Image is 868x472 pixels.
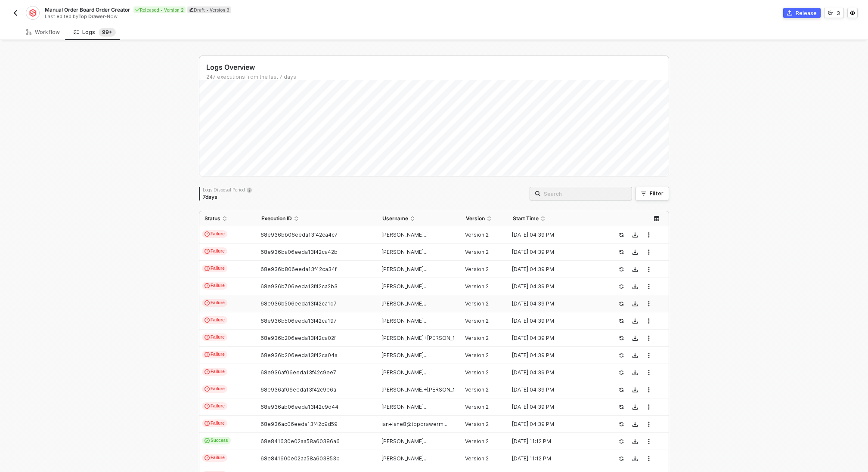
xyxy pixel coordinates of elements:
span: Version 2 [465,421,489,427]
div: Workflow [26,29,60,36]
span: Username [382,215,408,222]
span: Version 2 [465,318,489,324]
th: Start Time [508,211,608,226]
span: icon-exclamation [205,386,210,392]
span: [PERSON_NAME]... [381,231,428,238]
input: Search [544,189,626,198]
span: Version 2 [465,249,489,255]
div: [DATE] 04:39 PM [508,352,601,359]
span: Failure [202,368,227,376]
span: icon-download [632,284,638,289]
div: Logs Overview [206,63,669,72]
span: 68e936af06eeda13f42c9e6a [260,386,336,393]
div: [DATE] 11:12 PM [508,455,601,462]
div: [DATE] 04:39 PM [508,335,601,342]
span: Version 2 [465,369,489,376]
span: 68e936b806eeda13f42ca34f [260,266,337,272]
span: icon-exclamation [205,369,210,374]
div: 3 [837,9,840,17]
span: Failure [202,230,227,238]
div: [DATE] 04:39 PM [508,283,601,290]
span: icon-table [654,216,659,221]
span: Execution ID [261,215,292,222]
span: icon-download [632,456,638,461]
span: icon-success-page [619,336,624,341]
span: icon-download [632,232,638,238]
span: icon-download [632,353,638,358]
div: [DATE] 04:39 PM [508,231,601,238]
span: icon-download [632,267,638,272]
span: icon-download [632,318,638,324]
span: Start Time [513,215,539,222]
span: icon-success-page [619,301,624,306]
span: icon-success-page [619,267,624,272]
span: 68e936b206eeda13f42ca04a [260,352,338,358]
span: [PERSON_NAME]... [381,369,428,376]
span: icon-success-page [619,422,624,427]
button: back [10,8,21,18]
span: Success [202,437,231,444]
span: Failure [202,316,227,324]
span: icon-edit [189,7,194,12]
span: icon-download [632,250,638,255]
div: [DATE] 04:39 PM [508,266,601,273]
span: Version 2 [465,455,489,462]
span: [PERSON_NAME]... [381,266,428,272]
span: [PERSON_NAME]... [381,300,428,307]
span: 68e936af06eeda13f42c9ee7 [260,369,336,376]
span: icon-exclamation [205,352,210,357]
sup: 247 [99,28,116,37]
span: Version 2 [465,404,489,410]
span: Status [205,215,220,222]
span: icon-exclamation [205,335,210,340]
th: Version [461,211,508,226]
span: Version [466,215,485,222]
div: Released • Version 2 [133,6,186,13]
span: Version 2 [465,386,489,393]
span: Failure [202,351,227,358]
span: Version 2 [465,283,489,290]
span: Failure [202,299,227,307]
span: icon-download [632,370,638,375]
span: icon-exclamation [205,318,210,323]
span: 68e936b706eeda13f42ca2b3 [260,283,338,290]
span: Failure [202,247,227,255]
span: [PERSON_NAME]... [381,455,428,462]
span: Version 2 [465,438,489,444]
span: Version 2 [465,266,489,272]
span: Version 2 [465,335,489,341]
div: 7 days [203,194,252,201]
span: icon-success-page [619,404,624,410]
span: 68e936ba06eeda13f42ca42b [260,249,338,255]
div: Draft • Version 3 [187,6,231,13]
span: ian+lane8@topdrawerm... [381,421,447,427]
button: Filter [635,187,669,201]
span: icon-exclamation [205,421,210,426]
div: [DATE] 04:39 PM [508,421,601,428]
img: back [12,9,19,16]
span: Version 2 [465,300,489,307]
th: Status [199,211,256,226]
span: icon-success-page [619,250,624,255]
span: icon-success-page [619,232,624,238]
div: [DATE] 04:39 PM [508,386,601,393]
span: icon-download [632,422,638,427]
button: 3 [824,8,844,18]
span: icon-success-page [619,387,624,392]
span: icon-download [632,387,638,392]
div: [DATE] 04:39 PM [508,318,601,324]
span: Failure [202,265,227,272]
span: icon-exclamation [205,300,210,305]
span: icon-exclamation [205,283,210,288]
span: icon-download [632,336,638,341]
div: Logs [74,28,116,37]
span: [PERSON_NAME]... [381,352,428,358]
span: icon-exclamation [205,455,210,460]
span: Failure [202,385,227,393]
span: icon-cards [205,438,210,443]
span: icon-download [632,301,638,306]
span: 68e936ac06eeda13f42c9d59 [260,421,338,427]
span: icon-versioning [828,10,833,15]
span: [PERSON_NAME]... [381,438,428,444]
span: 68e841600e02aa58a603853b [260,455,340,462]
